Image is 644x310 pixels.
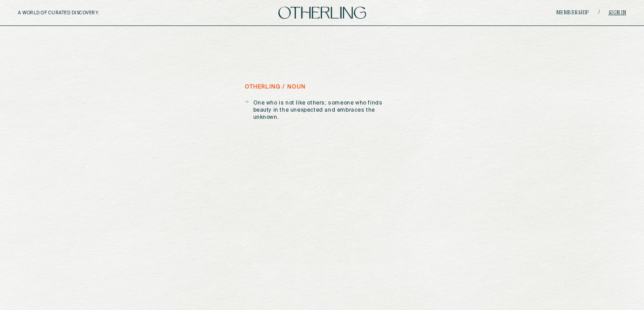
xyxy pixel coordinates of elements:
[609,10,627,16] a: Sign in
[18,10,138,16] h5: A WORLD OF CURATED DISCOVERY.
[278,7,366,19] img: logo
[253,100,400,121] p: One who is not like others; someone who finds beauty in the unexpected and embraces the unknown.
[598,9,600,16] span: /
[245,84,306,90] h5: otherling / noun
[556,10,589,16] a: Membership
